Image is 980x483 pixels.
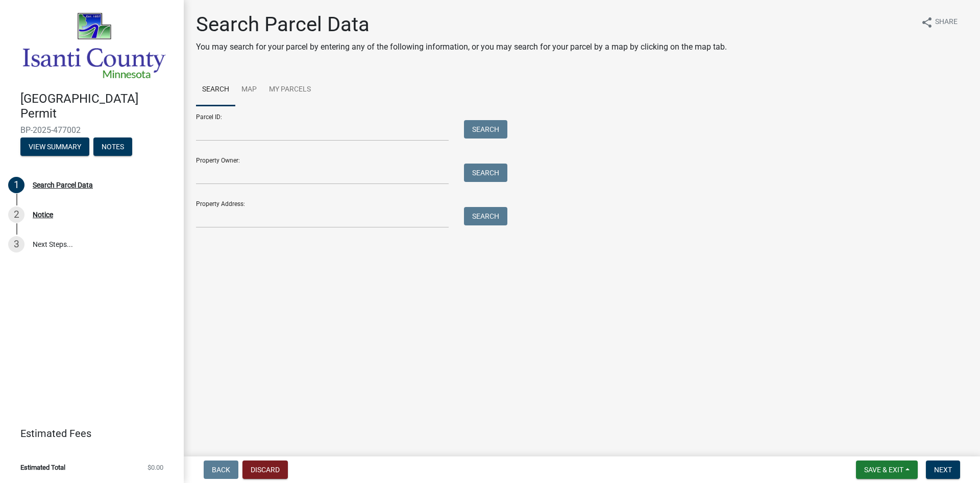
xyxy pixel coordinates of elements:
button: Search [464,120,507,139]
i: share [921,16,933,29]
a: Estimated Fees [8,423,167,444]
img: Isanti County, Minnesota [20,11,167,81]
button: Discard [242,461,288,479]
span: Share [935,16,958,29]
span: Estimated Total [20,464,65,471]
h1: Search Parcel Data [196,12,727,37]
button: View Summary [20,137,89,156]
span: Back [212,466,230,474]
a: Search [196,74,235,106]
button: Search [464,164,507,182]
div: 1 [8,177,24,193]
wm-modal-confirm: Summary [20,143,89,151]
span: BP-2025-477002 [20,125,163,135]
a: My Parcels [263,74,317,106]
div: 2 [8,206,24,223]
span: Save & Exit [864,466,903,474]
span: Next [934,466,952,474]
button: Back [204,461,238,479]
button: shareShare [913,12,966,32]
div: Search Parcel Data [33,181,93,189]
button: Next [926,461,960,479]
wm-modal-confirm: Notes [93,143,132,151]
a: Map [235,74,263,106]
button: Search [464,207,507,225]
p: You may search for your parcel by entering any of the following information, or you may search fo... [196,41,727,53]
button: Save & Exit [856,461,918,479]
div: 3 [8,236,24,252]
div: Notice [33,211,53,218]
h4: [GEOGRAPHIC_DATA] Permit [20,91,176,121]
span: $0.00 [148,464,163,471]
button: Notes [93,137,132,156]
